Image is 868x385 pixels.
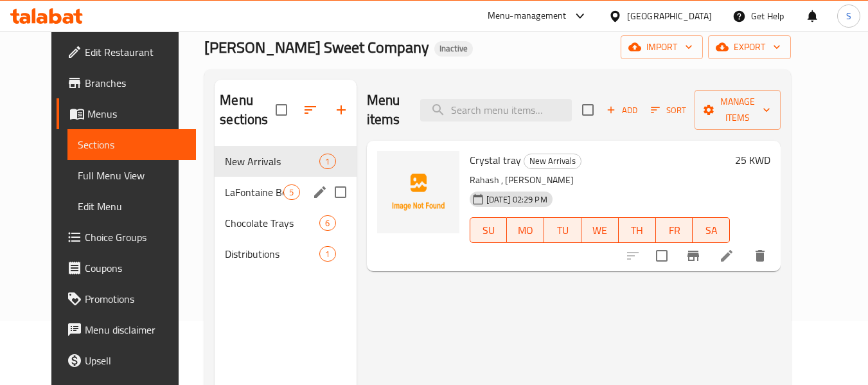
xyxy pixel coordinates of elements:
button: TH [619,217,656,243]
p: Rahash , [PERSON_NAME] [470,172,731,188]
span: Add item [601,100,642,120]
span: New Arrivals [225,154,319,169]
span: Crystal tray [470,150,521,170]
button: Add section [326,94,357,125]
span: Upsell [85,353,186,368]
span: Branches [85,75,186,91]
a: Full Menu View [67,160,197,191]
span: LaFontaine Boxes [225,184,283,200]
span: SU [475,221,502,240]
a: Branches [57,67,197,98]
span: Sort [651,103,686,118]
a: Coupons [57,253,197,283]
div: Distributions1 [215,238,356,269]
h2: Menu sections [220,91,275,129]
a: Edit Menu [67,191,197,222]
span: Coupons [85,260,186,276]
button: Add [601,100,642,120]
button: delete [745,240,775,271]
h6: 25 KWD [735,151,770,169]
h2: Menu items [367,91,405,129]
span: Select all sections [268,96,295,123]
button: import [621,35,703,59]
div: Chocolate Trays6 [215,208,356,238]
input: search [420,99,572,121]
span: S [846,9,851,23]
span: Chocolate Trays [225,215,319,231]
span: export [718,39,781,55]
span: Sections [78,137,186,152]
span: Edit Restaurant [85,44,186,60]
div: items [283,184,299,200]
a: Menus [57,98,197,129]
a: Edit Restaurant [57,37,197,67]
img: Crystal tray [377,151,459,233]
button: MO [507,217,544,243]
span: TH [624,221,651,240]
span: New Arrivals [524,154,581,168]
div: [GEOGRAPHIC_DATA] [627,9,712,23]
button: export [708,35,791,59]
button: Sort [648,100,689,120]
button: Branch-specific-item [678,240,709,271]
span: Promotions [85,291,186,307]
div: items [319,154,335,169]
button: TU [544,217,581,243]
span: 1 [320,248,335,260]
button: edit [310,183,330,202]
span: [DATE] 02:29 PM [481,193,553,206]
div: New Arrivals1 [215,146,356,177]
nav: Menu sections [215,141,356,274]
span: Inactive [434,43,473,54]
a: Promotions [57,283,197,314]
span: Edit Menu [78,199,186,214]
span: Menus [87,106,186,121]
span: FR [661,221,688,240]
div: Inactive [434,41,473,57]
span: 6 [320,217,335,229]
button: SU [470,217,508,243]
span: TU [549,221,576,240]
span: import [631,39,693,55]
span: Choice Groups [85,229,186,245]
span: Select section [574,96,601,123]
span: [PERSON_NAME] Sweet Company [204,33,429,62]
span: Add [605,103,639,118]
button: WE [581,217,619,243]
button: Manage items [695,90,781,130]
span: Select to update [648,242,675,269]
a: Choice Groups [57,222,197,253]
div: items [319,215,335,231]
span: Full Menu View [78,168,186,183]
span: 1 [320,156,335,168]
a: Upsell [57,345,197,376]
span: Manage items [705,94,770,126]
span: SA [698,221,725,240]
a: Sections [67,129,197,160]
button: SA [693,217,730,243]
span: WE [587,221,614,240]
span: Distributions [225,246,319,262]
button: FR [656,217,693,243]
div: Menu-management [488,8,567,24]
div: items [319,246,335,262]
div: LaFontaine Boxes5edit [215,177,356,208]
span: Sort sections [295,94,326,125]
span: Sort items [642,100,695,120]
span: 5 [284,186,299,199]
a: Edit menu item [719,248,734,264]
span: Menu disclaimer [85,322,186,337]
a: Menu disclaimer [57,314,197,345]
span: MO [512,221,539,240]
